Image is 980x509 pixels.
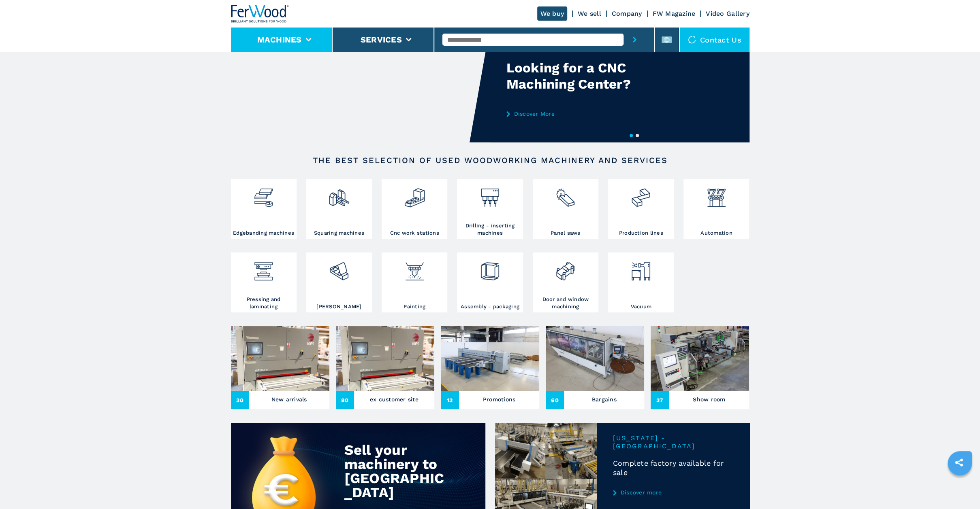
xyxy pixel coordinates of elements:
a: Cnc work stations [382,179,447,239]
img: verniciatura_1.png [404,254,425,282]
h3: Promotions [483,394,516,405]
a: Drilling - inserting machines [457,179,523,239]
a: Panel saws [533,179,598,239]
h3: Automation [700,229,732,237]
a: Discover more [613,489,733,496]
img: levigatrici_2.png [328,254,350,282]
span: 13 [441,391,459,409]
video: Your browser does not support the video tag. [231,25,490,142]
img: linee_di_produzione_2.png [630,181,651,208]
img: montaggio_imballaggio_2.png [479,254,501,282]
a: sharethis [949,452,969,473]
button: submit-button [623,28,646,52]
h3: Door and window machining [535,296,596,310]
a: We buy [537,6,568,21]
span: 37 [651,391,669,409]
img: automazione.png [706,181,727,208]
a: Automation [683,179,749,239]
button: 1 [630,134,633,137]
a: Discover More [506,110,665,117]
a: Pressing and laminating [231,252,297,312]
span: 80 [336,391,354,409]
a: ex customer site80ex customer site [336,326,434,409]
h3: New arrivals [271,394,307,405]
div: Contact us [680,28,749,52]
img: squadratrici_2.png [328,181,350,208]
h3: Assembly - packaging [461,303,519,310]
img: Promotions [441,326,539,391]
img: ex customer site [336,326,434,391]
h3: Vacuum [630,303,651,310]
h3: Pressing and laminating [233,296,295,310]
a: Assembly - packaging [457,252,523,312]
img: pressa-strettoia.png [253,254,274,282]
a: [PERSON_NAME] [306,252,372,312]
img: aspirazione_1.png [630,254,651,282]
h3: ex customer site [370,394,418,405]
a: FW Magazine [653,10,696,17]
img: New arrivals [231,326,329,391]
a: Edgebanding machines [231,179,297,239]
h3: Show room [693,394,725,405]
img: lavorazione_porte_finestre_2.png [555,254,576,282]
h3: Painting [404,303,425,310]
a: Video Gallery [706,10,749,17]
h3: Panel saws [551,229,581,237]
h3: Drilling - inserting machines [459,222,521,237]
a: Show room37Show room [651,326,749,409]
a: We sell [578,10,601,17]
img: bordatrici_1.png [253,181,274,208]
img: centro_di_lavoro_cnc_2.png [404,181,425,208]
h3: Squaring machines [314,229,364,237]
a: New arrivals30New arrivals [231,326,329,409]
a: Vacuum [608,252,674,312]
a: Production lines [608,179,674,239]
a: Door and window machining [533,252,598,312]
a: Bargains60Bargains [546,326,644,409]
h3: Production lines [619,229,663,237]
button: Machines [257,35,302,45]
button: Services [361,35,402,45]
span: 30 [231,391,249,409]
iframe: Chat [946,473,974,503]
button: 2 [636,134,639,137]
a: Painting [382,252,447,312]
span: 60 [546,391,564,409]
h2: The best selection of used woodworking machinery and services [257,155,724,165]
div: Sell your machinery to [GEOGRAPHIC_DATA] [344,443,450,500]
h3: Cnc work stations [390,229,439,237]
a: Squaring machines [306,179,372,239]
h3: [PERSON_NAME] [316,303,361,310]
img: foratrici_inseritrici_2.png [479,181,501,208]
h3: Bargains [592,394,617,405]
a: Company [612,10,642,17]
h3: Edgebanding machines [233,229,294,237]
img: Contact us [688,36,696,44]
a: Promotions13Promotions [441,326,539,409]
img: Show room [651,326,749,391]
img: Bargains [546,326,644,391]
img: sezionatrici_2.png [555,181,576,208]
img: Ferwood [231,5,289,23]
